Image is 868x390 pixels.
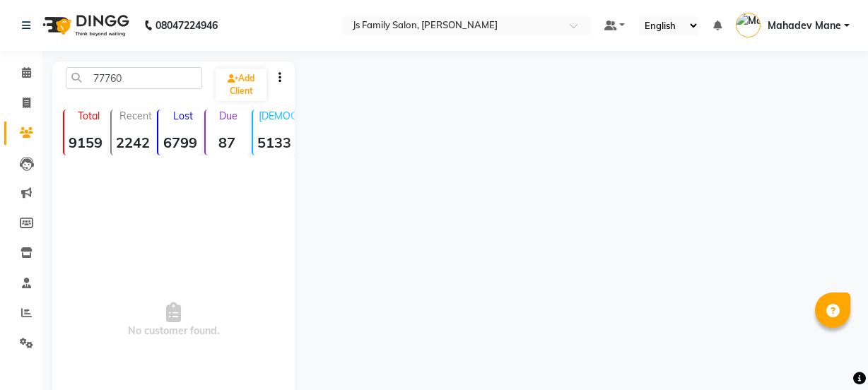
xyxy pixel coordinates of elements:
strong: 2242 [112,134,155,151]
strong: 6799 [158,134,201,151]
a: Add Client [216,69,266,101]
strong: 87 [206,134,249,151]
img: Mahadev Mane [736,13,761,37]
input: Search by Name/Mobile/Email/Code [66,67,202,89]
strong: 5133 [253,134,296,151]
p: Lost [164,110,201,122]
b: 08047224946 [156,6,218,45]
p: Total [70,110,107,122]
iframe: chat widget [809,333,854,376]
p: Recent [117,110,155,122]
p: Due [209,110,249,122]
strong: 9159 [64,134,107,151]
span: Mahadev Mane [768,18,841,33]
img: logo [36,6,133,45]
p: [DEMOGRAPHIC_DATA] [259,110,296,122]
